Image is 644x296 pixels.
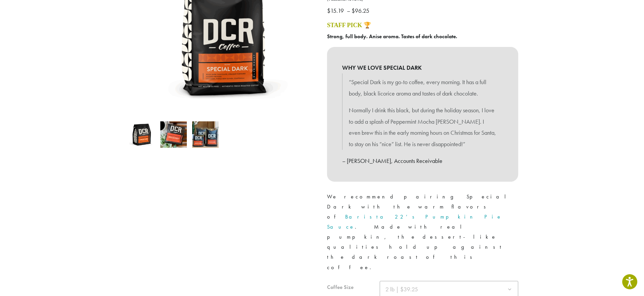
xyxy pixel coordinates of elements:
span: $ [352,7,355,14]
b: WHY WE LOVE SPECIAL DARK [342,62,503,73]
img: Special Dark - Image 3 [192,121,219,148]
bdi: 96.25 [352,7,371,14]
img: Special Dark [128,121,155,148]
p: “Special Dark is my go-to coffee, every morning. It has a full body, black licorice aroma and tas... [349,76,496,99]
a: STAFF PICK 🏆 [327,22,371,28]
a: Barista 22’s Pumpkin Pie Sauce [327,213,502,230]
bdi: 15.19 [327,7,345,14]
span: – [347,7,350,14]
span: $ [327,7,330,14]
img: Special Dark - Image 2 [160,121,187,148]
p: – [PERSON_NAME], Accounts Receivable [342,155,503,167]
p: We recommend pairing Special Dark with the warm flavors of . Made with real pumpkin, the dessert-... [327,192,518,273]
b: Strong, full body. Anise aroma. Tastes of dark chocolate. [327,33,457,40]
p: Normally I drink this black, but during the holiday season, I love to add a splash of Peppermint ... [349,105,496,150]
